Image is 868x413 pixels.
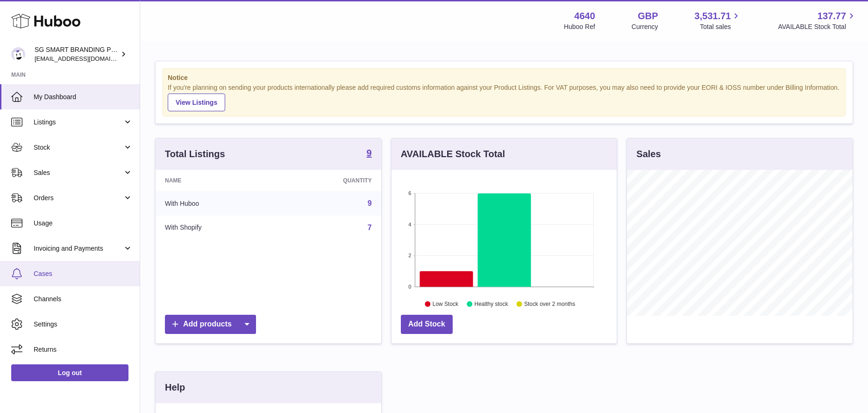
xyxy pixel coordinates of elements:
[778,10,857,31] a: 137.77 AVAILABLE Stock Total
[638,10,658,22] strong: GBP
[408,284,411,290] text: 0
[401,148,505,160] h3: AVAILABLE Stock Total
[34,244,123,253] span: Invoicing and Payments
[168,83,840,111] div: If you're planning on sending your products internationally please add required customs informati...
[34,320,133,329] span: Settings
[34,345,133,354] span: Returns
[818,10,846,22] span: 137.77
[156,216,277,240] td: With Shopify
[34,93,133,101] span: My Dashboard
[632,22,658,31] div: Currency
[35,45,119,63] div: SG SMART BRANDING PTE. LTD.
[34,143,123,152] span: Stock
[408,222,411,227] text: 4
[474,301,508,307] text: Healthy stock
[156,191,277,216] td: With Huboo
[695,10,742,31] a: 3,531.71 Total sales
[35,55,137,62] span: [EMAIL_ADDRESS][DOMAIN_NAME]
[636,148,661,160] h3: Sales
[433,301,459,307] text: Low Stock
[165,381,185,394] h3: Help
[168,73,840,82] strong: Notice
[574,10,595,22] strong: 4640
[367,148,372,159] a: 9
[700,22,741,31] span: Total sales
[695,10,731,22] span: 3,531.71
[34,269,133,278] span: Cases
[524,301,575,307] text: Stock over 2 months
[165,315,256,334] a: Add products
[408,253,411,258] text: 2
[34,118,123,127] span: Listings
[165,148,225,160] h3: Total Listings
[11,364,128,381] a: Log out
[34,219,133,228] span: Usage
[368,224,372,232] a: 7
[367,148,372,158] strong: 9
[168,94,225,111] a: View Listings
[34,194,123,203] span: Orders
[564,22,595,31] div: Huboo Ref
[778,22,857,31] span: AVAILABLE Stock Total
[156,170,277,191] th: Name
[408,190,411,196] text: 6
[34,168,123,177] span: Sales
[11,47,25,61] img: uktopsmileshipping@gmail.com
[401,315,453,334] a: Add Stock
[34,295,133,304] span: Channels
[368,199,372,207] a: 9
[277,170,381,191] th: Quantity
